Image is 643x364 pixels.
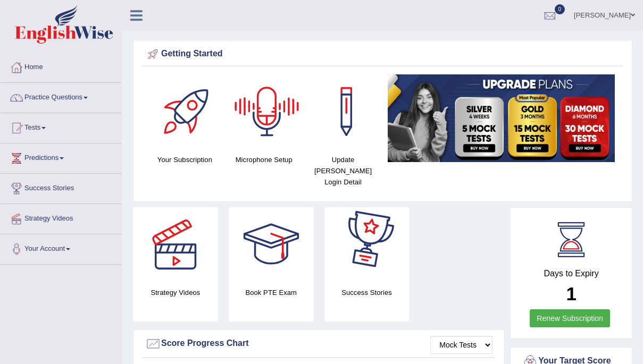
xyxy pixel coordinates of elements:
[230,154,298,165] h4: Microphone Setup
[229,287,314,298] h4: Book PTE Exam
[1,113,122,140] a: Tests
[530,309,610,327] a: Renew Subscription
[133,287,218,298] h4: Strategy Videos
[1,143,122,170] a: Predictions
[324,287,410,298] h4: Success Stories
[1,234,122,261] a: Your Account
[309,154,378,188] h4: Update [PERSON_NAME] Login Detail
[145,336,492,352] div: Score Progress Chart
[1,83,122,109] a: Practice Questions
[566,283,576,304] b: 1
[145,46,620,62] div: Getting Started
[151,154,219,165] h4: Your Subscription
[1,174,122,200] a: Success Stories
[522,269,620,278] h4: Days to Expiry
[388,74,615,162] img: small5.jpg
[555,4,565,14] span: 0
[1,204,122,231] a: Strategy Videos
[1,53,122,79] a: Home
